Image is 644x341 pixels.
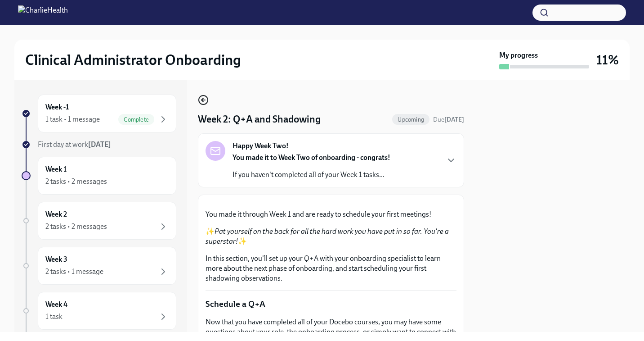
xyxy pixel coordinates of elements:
[22,292,176,330] a: Week 41 task
[392,116,429,123] span: Upcoming
[206,209,456,219] p: You made it through Week 1 and are ready to schedule your first meetings!
[22,95,176,132] a: Week -11 task • 1 messageComplete
[233,153,390,162] strong: You made it to Week Two of onboarding - congrats!
[499,50,538,60] strong: My progress
[22,140,176,150] a: First day at work[DATE]
[433,115,464,124] span: September 1st, 2025 10:00
[45,114,100,124] div: 1 task • 1 message
[198,113,321,126] h4: Week 2: Q+A and Shadowing
[22,202,176,240] a: Week 22 tasks • 2 messages
[45,177,107,186] div: 2 tasks • 2 messages
[433,116,464,123] span: Due
[45,164,67,174] h6: Week 1
[206,254,456,283] p: In this section, you'll set up your Q+A with your onboarding specialist to learn more about the n...
[38,140,111,149] span: First day at work
[233,170,390,180] p: If you haven't completed all of your Week 1 tasks...
[206,298,456,310] p: Schedule a Q+A
[88,140,111,149] strong: [DATE]
[18,5,68,20] img: CharlieHealth
[233,141,289,151] strong: Happy Week Two!
[596,52,619,68] h3: 11%
[45,222,107,232] div: 2 tasks • 2 messages
[22,247,176,285] a: Week 32 tasks • 1 message
[45,209,67,219] h6: Week 2
[22,157,176,195] a: Week 12 tasks • 2 messages
[45,312,63,322] div: 1 task
[444,116,464,123] strong: [DATE]
[45,267,103,277] div: 2 tasks • 1 message
[25,51,241,69] h2: Clinical Administrator Onboarding
[206,227,449,246] em: Pat yourself on the back for all the hard work you have put in so far. You're a superstar!
[118,116,154,123] span: Complete
[45,255,67,264] h6: Week 3
[206,227,456,246] p: ✨ ✨
[45,300,67,309] h6: Week 4
[45,102,69,112] h6: Week -1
